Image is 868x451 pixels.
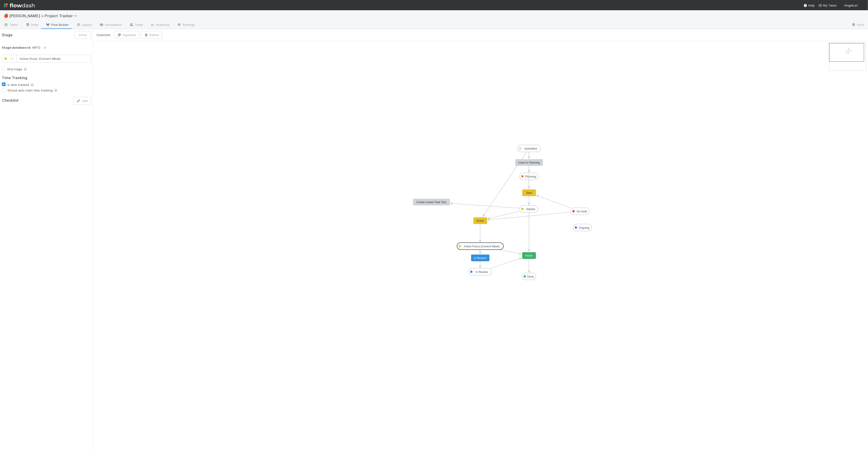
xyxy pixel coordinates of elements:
a: My Tasks [818,3,837,8]
label: Is time tracked [7,82,35,88]
a: Settings [173,21,199,29]
button: Add [73,97,91,105]
button: Delete [141,31,162,39]
span: Stage [2,32,13,38]
text: Planning [525,175,536,178]
text: On Hold [577,210,587,213]
text: In Review [474,256,486,260]
span: 🍎 [4,14,8,18]
text: Active Focus (Current Week) [464,245,500,248]
button: Duplicate [114,31,139,39]
text: Done [527,275,534,278]
text: Start [526,191,532,195]
button: Close [74,31,91,39]
span: 1 selected [96,33,110,37]
text: In Review [476,270,488,274]
text: Ongoing [579,226,589,229]
a: Docs [848,21,868,29]
text: Move to Planning [518,161,540,164]
label: Should auto start time tracking [7,88,58,93]
text: Finish [525,254,533,257]
a: Team [126,21,147,29]
h2: Time Tracking [2,76,91,80]
h2: Checklist [2,98,43,103]
a: Analytics [147,21,173,29]
span: AngelList [844,3,858,7]
text: Create Linked Task Test [417,201,446,204]
a: Layout [73,21,96,29]
text: Started [526,208,535,211]
text: Submitted [524,147,537,150]
span: Tasks [4,22,18,27]
span: [PERSON_NAME] > Project Tracker [9,13,80,18]
text: Active [476,219,484,222]
span: 48112 [2,46,49,49]
div: Help [804,3,815,8]
img: avatar_8e0a024e-b700-4f9f-aecf-6f1e79dccd3c.png [860,3,864,8]
span: Stage database id: [2,46,31,49]
a: Data [22,21,42,29]
img: logo-inverted-e16ddd16eac7371096b0.svg [4,1,35,9]
span: Flow Builder [46,22,69,27]
a: Flow Builder [42,21,73,29]
a: Automation [96,21,126,29]
span: My Tasks [818,3,837,7]
label: End stage [7,66,28,72]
